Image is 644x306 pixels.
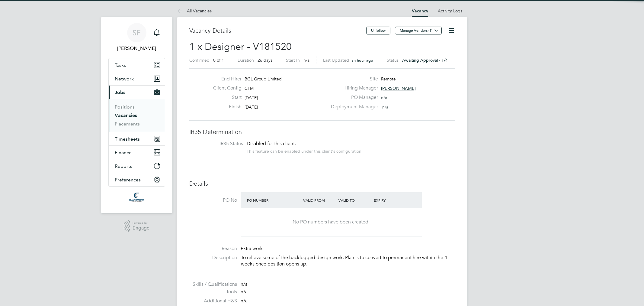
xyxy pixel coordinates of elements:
[115,112,137,118] a: Vacancies
[177,8,212,14] a: All Vacancies
[115,104,135,110] a: Positions
[115,90,125,95] span: Jobs
[381,76,396,82] span: Remote
[412,8,428,14] a: Vacancy
[208,85,242,91] label: Client Config
[189,298,237,304] label: Additional H&S
[286,57,300,63] label: Start In
[245,104,258,110] span: [DATE]
[245,76,282,82] span: BGL Group Limited
[258,57,272,63] span: 26 days
[189,197,237,203] label: PO No
[124,220,149,232] a: Powered byEngage
[241,281,248,287] span: n/a
[241,246,263,252] span: Extra work
[189,128,455,136] h3: IR35 Determination
[438,8,462,14] a: Activity Logs
[115,76,134,82] span: Network
[372,195,408,206] div: Expiry
[395,27,442,34] button: Manage Vendors (1)
[189,57,210,63] label: Confirmed
[382,104,388,110] span: n/a
[366,27,390,34] button: Unfollow
[381,95,387,100] span: n/a
[189,180,455,187] h3: Details
[189,289,237,295] label: Tools
[245,195,302,206] div: PO Number
[327,94,378,101] label: PO Manager
[109,58,165,72] a: Tasks
[303,57,309,63] span: n/a
[208,104,242,110] label: Finish
[402,57,448,63] span: Awaiting approval - 1/4
[115,136,140,142] span: Timesheets
[337,195,372,206] div: Valid To
[245,95,258,100] span: [DATE]
[133,220,149,226] span: Powered by
[208,94,242,101] label: Start
[115,62,126,68] span: Tasks
[302,195,337,206] div: Valid From
[115,121,140,127] a: Placements
[109,86,165,99] button: Jobs
[189,246,237,252] label: Reason
[115,150,132,155] span: Finance
[115,163,132,169] span: Reports
[115,177,141,183] span: Preferences
[101,17,172,213] nav: Main navigation
[133,226,149,231] span: Engage
[208,76,242,82] label: End Hirer
[247,219,416,225] div: No PO numbers have been created.
[241,289,248,295] span: n/a
[109,146,165,159] button: Finance
[109,159,165,173] button: Reports
[247,141,296,147] span: Disabled for this client.
[109,99,165,132] div: Jobs
[238,57,254,63] label: Duration
[108,23,165,52] a: SF[PERSON_NAME]
[351,58,373,63] span: an hour ago
[129,193,144,202] img: claremontconsulting1-logo-retina.png
[189,255,237,261] label: Description
[323,57,349,63] label: Last Updated
[133,29,141,37] span: SF
[241,255,455,267] p: To relieve some of the backlogged design work. Plan is to convert to permanent hire within the 4 ...
[109,132,165,145] button: Timesheets
[381,86,416,91] span: [PERSON_NAME]
[387,57,399,63] label: Status
[108,193,165,202] a: Go to home page
[189,281,237,288] label: Skills / Qualifications
[327,85,378,91] label: Hiring Manager
[327,76,378,82] label: Site
[109,72,165,85] button: Network
[189,27,366,34] h3: Vacancy Details
[108,45,165,52] span: Sam Fullman
[241,298,248,304] span: n/a
[327,104,378,110] label: Deployment Manager
[245,86,254,91] span: CTM
[213,57,224,63] span: 0 of 1
[247,147,363,154] div: This feature can be enabled under this client's configuration.
[195,141,243,147] label: IR35 Status
[189,41,292,53] span: 1 x Designer - V181520
[109,173,165,186] button: Preferences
